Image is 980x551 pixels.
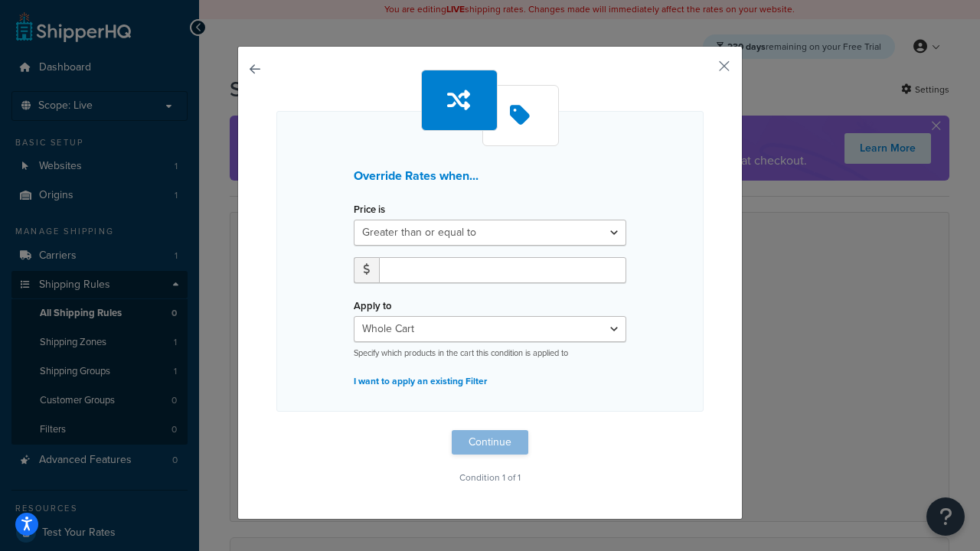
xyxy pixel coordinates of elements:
p: I want to apply an existing Filter [354,370,626,392]
p: Specify which products in the cart this condition is applied to [354,347,626,359]
label: Apply to [354,300,391,311]
p: Condition 1 of 1 [276,467,704,488]
h3: Override Rates when... [354,169,626,183]
label: Price is [354,204,385,215]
